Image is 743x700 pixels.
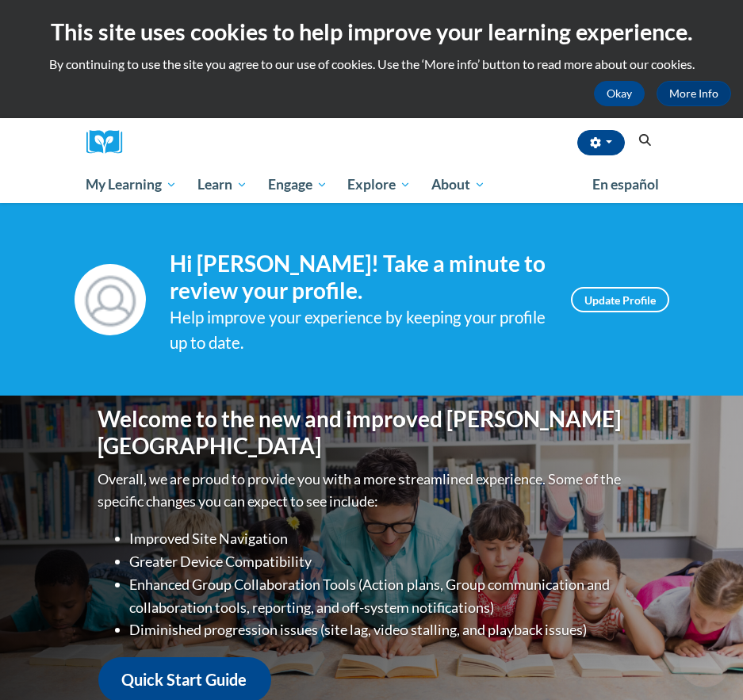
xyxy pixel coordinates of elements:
[75,166,669,203] div: Main menu
[571,287,669,312] a: Update Profile
[592,176,659,193] span: En español
[657,81,731,106] a: More Info
[86,175,177,194] span: My Learning
[431,175,485,194] span: About
[187,166,258,203] a: Learn
[337,166,421,203] a: Explore
[130,618,645,641] li: Diminished progression issues (site lag, video stalling, and playback issues)
[347,175,411,194] span: Explore
[76,166,188,203] a: My Learning
[577,130,625,155] button: Account Settings
[12,55,731,73] p: By continuing to use the site you agree to our use of cookies. Use the ‘More info’ button to read...
[86,130,134,155] img: Logo brand
[258,166,338,203] a: Engage
[633,131,657,150] button: Search
[98,406,645,459] h1: Welcome to the new and improved [PERSON_NAME][GEOGRAPHIC_DATA]
[130,527,645,550] li: Improved Site Navigation
[98,468,645,514] p: Overall, we are proud to provide you with a more streamlined experience. Some of the specific cha...
[582,168,669,201] a: En español
[594,81,645,106] button: Okay
[421,166,496,203] a: About
[130,550,645,573] li: Greater Device Compatibility
[197,175,247,194] span: Learn
[680,637,730,687] iframe: Button to launch messaging window
[86,130,134,155] a: Cox Campus
[12,16,731,48] h2: This site uses cookies to help improve your learning experience.
[75,264,146,335] img: Profile Image
[130,573,645,619] li: Enhanced Group Collaboration Tools (Action plans, Group communication and collaboration tools, re...
[170,304,547,357] div: Help improve your experience by keeping your profile up to date.
[268,175,327,194] span: Engage
[170,251,547,304] h4: Hi [PERSON_NAME]! Take a minute to review your profile.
